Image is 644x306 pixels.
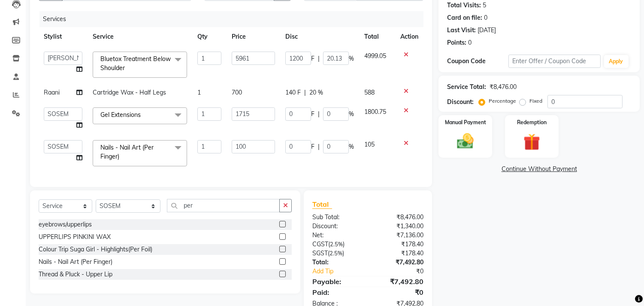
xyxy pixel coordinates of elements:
[489,97,516,105] label: Percentage
[445,119,486,126] label: Manual Payment
[447,57,508,66] div: Coupon Code
[141,111,145,119] a: x
[368,231,430,240] div: ₹7,136.00
[364,52,386,60] span: 4999.05
[349,110,354,119] span: %
[39,245,152,254] div: Colour Trip Suga Girl - Highlights(Per Foil)
[478,26,496,35] div: [DATE]
[311,110,314,119] span: F
[312,249,328,257] span: SGST
[368,222,430,231] div: ₹1,340.00
[88,27,192,46] th: Service
[306,213,368,222] div: Sub Total:
[518,132,545,153] img: _gift.svg
[490,83,517,92] div: ₹8,476.00
[483,1,486,10] div: 5
[447,38,466,47] div: Points:
[306,240,368,249] div: ( )
[330,250,342,257] span: 2.5%
[192,27,227,46] th: Qty
[306,258,368,267] div: Total:
[368,240,430,249] div: ₹178.40
[378,267,430,276] div: ₹0
[280,27,359,46] th: Disc
[484,13,487,22] div: 0
[93,89,166,96] span: Cartridge Wax - Half Legs
[306,276,368,287] div: Payable:
[368,258,430,267] div: ₹7,492.80
[447,13,482,22] div: Card on file:
[364,141,375,148] span: 105
[119,153,123,160] a: x
[349,142,354,151] span: %
[311,54,314,63] span: F
[364,89,375,96] span: 588
[227,27,280,46] th: Price
[508,55,600,68] input: Enter Offer / Coupon Code
[311,142,314,151] span: F
[447,98,474,107] div: Discount:
[468,38,472,47] div: 0
[306,249,368,258] div: ( )
[125,64,129,72] a: x
[44,89,60,96] span: Raani
[306,231,368,240] div: Net:
[39,270,112,279] div: Thread & Pluck - Upper Lip
[349,54,354,63] span: %
[452,132,479,151] img: _cash.svg
[364,108,386,116] span: 1800.75
[100,144,154,160] span: Nails - Nail Art (Per Finger)
[39,233,111,242] div: UPPERLIPS PINKINI WAX
[100,55,171,72] span: Bluetox Treatment Below Shoulder
[304,88,306,97] span: |
[306,267,378,276] a: Add Tip
[440,165,638,174] a: Continue Without Payment
[285,88,301,97] span: 140 F
[39,11,430,27] div: Services
[39,257,112,266] div: Nails - Nail Art (Per Finger)
[100,111,141,119] span: Gel Extensions
[368,249,430,258] div: ₹178.40
[368,213,430,222] div: ₹8,476.00
[359,27,395,46] th: Total
[39,220,92,229] div: eyebrows/upperlips
[330,241,343,248] span: 2.5%
[447,26,476,35] div: Last Visit:
[312,240,328,248] span: CGST
[517,119,547,126] label: Redemption
[447,1,481,10] div: Total Visits:
[306,287,368,297] div: Paid:
[197,89,201,96] span: 1
[167,199,280,212] input: Search or Scan
[312,200,332,209] span: Total
[395,27,423,46] th: Action
[318,142,320,151] span: |
[529,97,542,105] label: Fixed
[309,88,323,97] span: 20 %
[447,83,486,92] div: Service Total:
[604,55,629,68] button: Apply
[318,110,320,119] span: |
[306,222,368,231] div: Discount:
[368,287,430,297] div: ₹0
[232,89,242,96] span: 700
[368,276,430,287] div: ₹7,492.80
[318,54,320,63] span: |
[39,27,88,46] th: Stylist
